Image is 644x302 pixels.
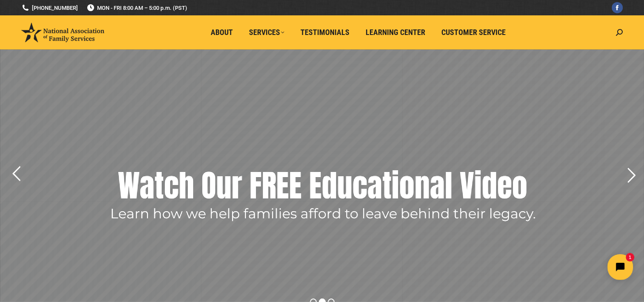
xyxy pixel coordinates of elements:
[295,24,355,41] a: Testimonials
[612,2,623,13] a: Facebook page opens in new window
[110,207,536,220] rs-layer: Learn how we help families afford to leave behind their legacy.
[441,28,506,37] span: Customer Service
[118,164,527,207] rs-layer: Watch Our FREE Educational Video
[366,28,425,37] span: Learning Center
[21,23,104,42] img: National Association of Family Services
[211,28,233,37] span: About
[205,24,239,41] a: About
[494,247,640,287] iframe: Tidio Chat
[435,24,512,41] a: Customer Service
[301,28,349,37] span: Testimonials
[360,24,431,41] a: Learning Center
[86,4,187,12] span: MON - FRI 8:00 AM – 5:00 p.m. (PST)
[249,28,284,37] span: Services
[21,4,78,12] a: [PHONE_NUMBER]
